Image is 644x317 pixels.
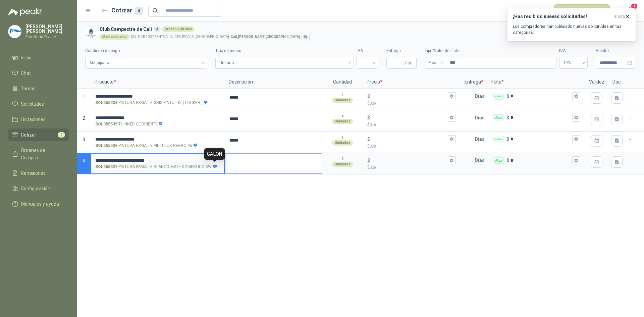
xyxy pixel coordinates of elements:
p: $ [506,93,509,100]
span: Inicio [21,54,32,61]
span: Remisiones [21,169,46,177]
span: 19% [563,58,584,68]
input: Flex $ [511,158,571,163]
p: Días [475,154,487,167]
a: Solicitudes [8,98,69,110]
input: $$0,00 [371,137,446,142]
span: ,00 [372,123,376,127]
span: 0 [370,122,376,127]
p: Validez [585,75,608,89]
button: ¡Has recibido nuevas solicitudes!ahora Los compradores han publicado nuevas solicitudes en tus ca... [507,8,636,41]
div: Crédito a 30 días [162,27,195,32]
span: Manuales y ayuda [21,200,59,208]
p: Cantidad [322,75,363,89]
div: Unidades [332,140,353,146]
p: - PINTURA ESMALTE BLANCO MATE DOMESTICO 6W [95,164,217,170]
p: $ [367,164,455,171]
div: Flex [493,114,504,121]
strong: Cali , [PERSON_NAME][GEOGRAPHIC_DATA] [231,35,300,39]
p: Entrega [461,75,487,89]
p: 4 [341,92,343,98]
label: Tipo de precio [215,48,354,54]
p: Descripción [225,75,322,89]
label: Tipo/Valor del flete [425,48,556,54]
div: Flex [493,136,504,143]
strong: SOL055535 [95,121,117,127]
label: Validez [596,48,636,54]
p: 4 [341,114,343,119]
span: Flex [429,58,442,68]
div: Flex [493,157,504,164]
p: CLL 5 CR 100 FRENTE A UNICENTRO VIA [GEOGRAPHIC_DATA] - [131,35,300,39]
a: Inicio [8,51,69,64]
button: Publicar cotizaciones [554,4,610,17]
button: Flex $ [572,135,580,143]
p: $ [506,114,509,121]
span: ahora [614,14,625,19]
p: $ [367,143,455,150]
p: - PINTURA ESMALTE PINTULUX NEGRO 95 [95,143,198,149]
p: Producto [91,75,225,89]
span: Unitario [219,58,350,68]
span: 0 [370,165,376,170]
label: Entrega [386,48,417,54]
span: Solicitudes [21,100,44,108]
a: Configuración [8,182,69,195]
p: $ [367,136,370,143]
div: Unidades [332,98,353,103]
span: 3 [83,137,85,142]
span: 1 [83,94,85,99]
a: Remisiones [8,167,69,179]
p: Flete [487,75,585,89]
input: Flex $ [511,115,571,120]
strong: SOL055536 [95,143,117,149]
a: Chat [8,67,69,80]
p: Días [475,111,487,124]
p: Ferreteria Fivalle [25,35,69,39]
a: Órdenes de Compra [8,144,69,164]
div: Unidades [332,162,353,167]
img: Logo peakr [8,8,42,16]
button: Flex $ [572,156,580,164]
p: Precio [363,75,460,89]
div: Mantenimiento [100,34,129,40]
a: Tareas [8,82,69,95]
img: Company Logo [85,28,97,39]
label: IVA [559,48,588,54]
a: Manuales y ayuda [8,198,69,210]
span: 0 [370,101,376,106]
div: 4 [135,7,143,15]
p: [PERSON_NAME] [PERSON_NAME] [25,24,69,34]
button: $$0,00 [448,92,456,100]
p: $ [367,114,370,121]
span: Anticipado [89,58,203,68]
label: IVA [357,48,378,54]
input: $$0,00 [371,115,446,120]
span: 4 [58,132,65,138]
label: Condición de pago [85,48,207,54]
div: 4 [153,27,161,32]
button: $$0,00 [448,135,456,143]
img: Company Logo [8,25,21,38]
p: $ [506,157,509,164]
p: $ [367,122,455,128]
span: Órdenes de Compra [21,147,63,161]
span: Licitaciones [21,116,46,123]
input: SOL055537-PINTURA ESMALTE BLANCO MATE DOMESTICO 6W [95,158,220,163]
span: ,00 [372,145,376,148]
strong: SOL055537 [95,164,117,170]
input: SOL055535-THINNER CORRIENTE [95,115,220,120]
span: 4 [83,158,85,163]
p: $ [367,100,455,107]
p: - THINNER CORRIENTE [95,121,163,127]
span: Días [404,57,413,68]
input: $$0,00 [371,94,446,99]
h3: ¡Has recibido nuevas solicitudes! [513,14,611,19]
p: $ [506,136,509,143]
p: Días [475,133,487,146]
h3: Club Campestre de Cali [100,25,633,33]
h2: Cotizar [111,6,143,15]
div: Flex [493,93,504,100]
p: Doc [608,75,625,89]
span: 2 [83,115,85,121]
